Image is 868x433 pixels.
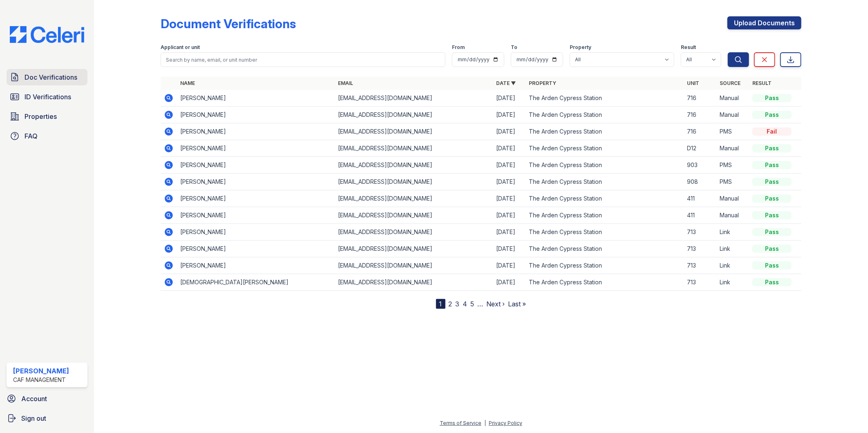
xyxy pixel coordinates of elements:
[177,224,335,241] td: [PERSON_NAME]
[177,107,335,123] td: [PERSON_NAME]
[493,241,526,257] td: [DATE]
[526,140,684,157] td: The Arden Cypress Station
[526,123,684,140] td: The Arden Cypress Station
[335,207,493,224] td: [EMAIL_ADDRESS][DOMAIN_NAME]
[25,112,57,121] span: Properties
[752,194,792,203] div: Pass
[335,224,493,241] td: [EMAIL_ADDRESS][DOMAIN_NAME]
[338,80,353,86] a: Email
[716,274,749,291] td: Link
[13,366,69,376] div: [PERSON_NAME]
[752,80,772,86] a: Result
[684,174,716,190] td: 908
[684,190,716,207] td: 411
[7,128,87,144] a: FAQ
[684,107,716,123] td: 716
[21,413,46,423] span: Sign out
[684,274,716,291] td: 713
[25,72,77,82] span: Doc Verifications
[493,207,526,224] td: [DATE]
[161,44,200,51] label: Applicant or unit
[177,174,335,190] td: [PERSON_NAME]
[177,90,335,107] td: [PERSON_NAME]
[161,16,296,31] div: Document Verifications
[684,241,716,257] td: 713
[177,241,335,257] td: [PERSON_NAME]
[529,80,556,86] a: Property
[526,90,684,107] td: The Arden Cypress Station
[7,69,87,85] a: Doc Verifications
[752,228,792,236] div: Pass
[684,224,716,241] td: 713
[684,207,716,224] td: 411
[720,80,740,86] a: Source
[7,108,87,125] a: Properties
[478,299,483,309] span: …
[716,241,749,257] td: Link
[177,140,335,157] td: [PERSON_NAME]
[177,274,335,291] td: [DEMOGRAPHIC_DATA][PERSON_NAME]
[493,257,526,274] td: [DATE]
[752,261,792,270] div: Pass
[752,245,792,253] div: Pass
[526,207,684,224] td: The Arden Cypress Station
[496,80,516,86] a: Date ▼
[716,140,749,157] td: Manual
[177,157,335,174] td: [PERSON_NAME]
[335,241,493,257] td: [EMAIL_ADDRESS][DOMAIN_NAME]
[487,300,505,308] a: Next ›
[752,111,792,119] div: Pass
[440,420,481,426] a: Terms of Service
[177,123,335,140] td: [PERSON_NAME]
[526,190,684,207] td: The Arden Cypress Station
[687,80,699,86] a: Unit
[463,300,468,308] a: 4
[684,140,716,157] td: D12
[716,190,749,207] td: Manual
[526,257,684,274] td: The Arden Cypress Station
[449,300,452,308] a: 2
[716,157,749,174] td: PMS
[335,257,493,274] td: [EMAIL_ADDRESS][DOMAIN_NAME]
[493,123,526,140] td: [DATE]
[684,157,716,174] td: 903
[570,44,591,51] label: Property
[335,140,493,157] td: [EMAIL_ADDRESS][DOMAIN_NAME]
[526,224,684,241] td: The Arden Cypress Station
[727,16,801,29] a: Upload Documents
[493,107,526,123] td: [DATE]
[471,300,474,308] a: 5
[335,157,493,174] td: [EMAIL_ADDRESS][DOMAIN_NAME]
[177,257,335,274] td: [PERSON_NAME]
[180,80,195,86] a: Name
[3,410,91,426] button: Sign out
[335,174,493,190] td: [EMAIL_ADDRESS][DOMAIN_NAME]
[716,123,749,140] td: PMS
[335,107,493,123] td: [EMAIL_ADDRESS][DOMAIN_NAME]
[752,127,792,136] div: Fail
[684,123,716,140] td: 716
[21,394,47,404] span: Account
[13,376,69,384] div: CAF Management
[177,207,335,224] td: [PERSON_NAME]
[526,274,684,291] td: The Arden Cypress Station
[716,207,749,224] td: Manual
[493,157,526,174] td: [DATE]
[716,90,749,107] td: Manual
[7,89,87,105] a: ID Verifications
[493,174,526,190] td: [DATE]
[493,140,526,157] td: [DATE]
[3,26,91,43] img: CE_Logo_Blue-a8612792a0a2168367f1c8372b55b34899dd931a85d93a1a3d3e32e68fde9ad4.png
[335,123,493,140] td: [EMAIL_ADDRESS][DOMAIN_NAME]
[526,174,684,190] td: The Arden Cypress Station
[484,420,486,426] div: |
[335,190,493,207] td: [EMAIL_ADDRESS][DOMAIN_NAME]
[752,178,792,186] div: Pass
[716,107,749,123] td: Manual
[335,90,493,107] td: [EMAIL_ADDRESS][DOMAIN_NAME]
[716,174,749,190] td: PMS
[489,420,522,426] a: Privacy Policy
[452,44,465,51] label: From
[511,44,517,51] label: To
[752,211,792,219] div: Pass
